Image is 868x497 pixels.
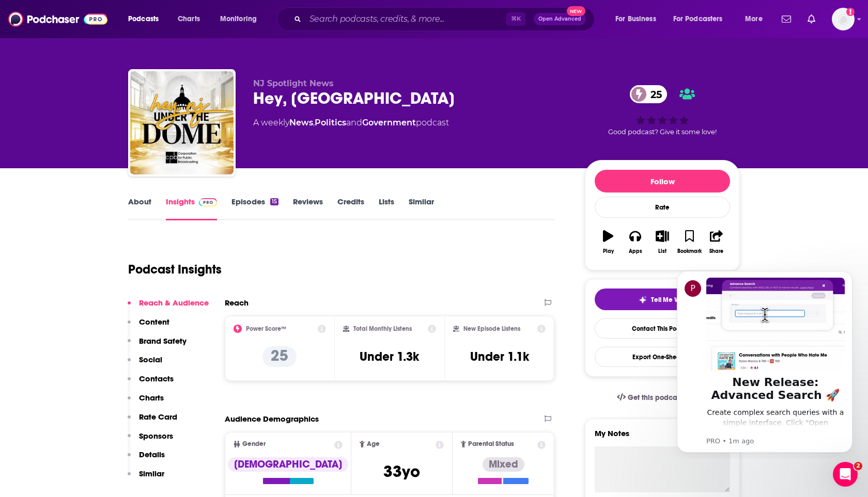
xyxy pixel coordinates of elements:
[128,450,165,469] button: Details
[595,223,622,261] button: Play
[538,17,581,22] span: Open Advanced
[128,412,177,431] button: Rate Card
[470,349,529,364] h3: Under 1.1k
[658,248,667,254] div: List
[673,12,723,26] span: For Podcasters
[379,197,394,220] a: Lists
[139,298,209,308] p: Reach & Audience
[506,12,525,26] span: ⌘ K
[8,9,107,29] img: Podchaser - Follow, Share and Rate Podcasts
[253,78,334,88] span: NJ Spotlight News
[609,385,716,410] a: Get this podcast via API
[128,431,173,450] button: Sponsors
[128,336,187,355] button: Brand Safety
[622,223,648,261] button: Apps
[213,11,270,27] button: open menu
[409,197,434,220] a: Similar
[242,441,266,447] span: Gender
[225,414,319,424] h2: Audience Demographics
[585,78,740,142] div: 25Good podcast? Give it some love!
[128,197,151,220] a: About
[738,11,776,27] button: open menu
[778,10,795,28] a: Show notifications dropdown
[253,117,449,129] div: A weekly podcast
[293,197,323,220] a: Reviews
[139,431,173,441] p: Sponsors
[628,393,708,402] span: Get this podcast via API
[833,462,858,487] iframe: Intercom live chat
[128,12,159,26] span: Podcasts
[595,170,730,193] button: Follow
[615,12,656,26] span: For Business
[832,8,855,30] button: Show profile menu
[139,355,162,364] p: Social
[353,325,412,332] h2: Total Monthly Listens
[639,296,647,304] img: tell me why sparkle
[640,85,667,103] span: 25
[629,248,642,254] div: Apps
[649,223,676,261] button: List
[483,457,524,472] div: Mixed
[367,441,380,447] span: Age
[228,457,348,472] div: [DEMOGRAPHIC_DATA]
[854,462,862,470] span: 2
[360,349,419,364] h3: Under 1.3k
[468,441,514,447] span: Parental Status
[534,13,586,25] button: Open AdvancedNew
[315,118,346,127] a: Politics
[128,317,169,336] button: Content
[139,450,165,459] p: Details
[128,374,174,393] button: Contacts
[567,6,585,16] span: New
[595,318,730,339] a: Contact This Podcast
[220,12,257,26] span: Monitoring
[139,469,164,478] p: Similar
[121,11,172,27] button: open menu
[139,393,164,403] p: Charts
[262,346,297,367] p: 25
[289,118,313,127] a: News
[803,10,819,28] a: Show notifications dropdown
[139,374,174,383] p: Contacts
[608,11,669,27] button: open menu
[139,317,169,327] p: Content
[270,198,278,205] div: 15
[199,198,217,206] img: Podchaser Pro
[595,288,730,310] button: tell me why sparkleTell Me Why
[128,355,162,374] button: Social
[128,262,222,277] h1: Podcast Insights
[608,128,717,136] span: Good podcast? Give it some love!
[166,197,217,220] a: InsightsPodchaser Pro
[832,8,855,30] img: User Profile
[595,428,730,446] label: My Notes
[703,223,730,261] button: Share
[603,248,614,254] div: Play
[128,469,164,488] button: Similar
[651,296,687,304] span: Tell Me Why
[661,262,868,459] iframe: Intercom notifications message
[383,461,420,482] span: 33 yo
[171,11,206,27] a: Charts
[630,85,667,103] a: 25
[676,223,703,261] button: Bookmark
[709,248,723,254] div: Share
[346,118,362,127] span: and
[595,347,730,367] button: Export One-Sheet
[305,11,506,27] input: Search podcasts, credits, & more...
[287,7,605,31] div: Search podcasts, credits, & more...
[246,325,286,332] h2: Power Score™
[178,12,200,26] span: Charts
[595,197,730,218] div: Rate
[130,71,234,174] img: Hey, NJ
[128,393,164,412] button: Charts
[463,325,520,332] h2: New Episode Listens
[362,118,416,127] a: Government
[667,11,738,27] button: open menu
